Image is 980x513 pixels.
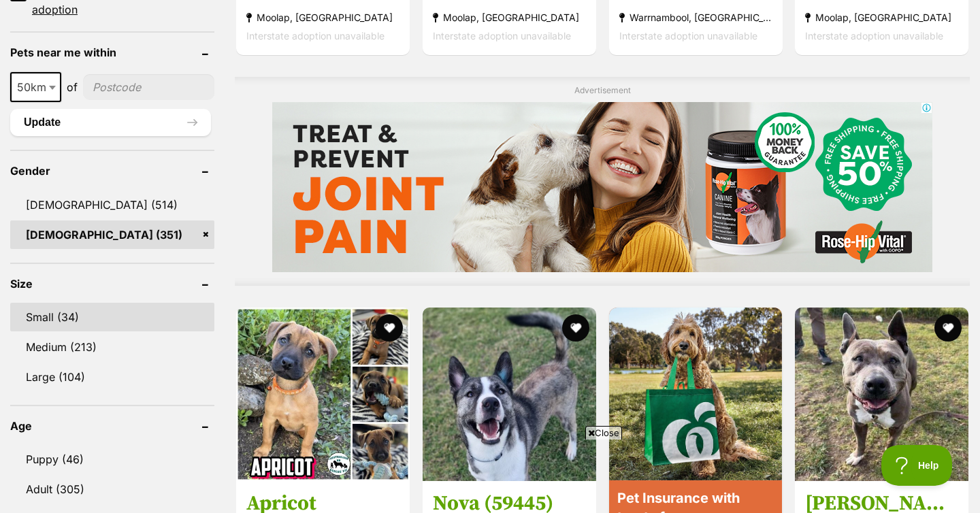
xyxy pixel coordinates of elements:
[619,30,757,42] span: Interstate adoption unavailable
[10,420,214,432] header: Age
[10,363,214,391] a: Large (104)
[585,426,622,440] span: Close
[10,72,61,102] span: 50km
[795,308,968,481] img: Drita (64202) - American Staffordshire Terrier Dog
[10,278,214,290] header: Size
[433,30,571,42] span: Interstate adoption unavailable
[10,109,211,136] button: Update
[236,308,410,481] img: Apricot - American Staffordshire Terrier Dog
[67,79,78,95] span: of
[376,314,403,342] button: favourite
[10,191,214,219] a: [DEMOGRAPHIC_DATA] (514)
[10,46,214,59] header: Pets near me within
[805,30,943,42] span: Interstate adoption unavailable
[881,445,953,486] iframe: Help Scout Beacon - Open
[619,8,772,27] strong: Warrnambool, [GEOGRAPHIC_DATA]
[10,220,214,249] a: [DEMOGRAPHIC_DATA] (351)
[83,74,214,100] input: postcode
[12,78,60,97] span: 50km
[246,8,399,27] strong: Moolap, [GEOGRAPHIC_DATA]
[10,303,214,331] a: Small (34)
[433,8,586,27] strong: Moolap, [GEOGRAPHIC_DATA]
[235,77,970,286] div: Advertisement
[160,445,820,506] iframe: Advertisement
[10,333,214,361] a: Medium (213)
[805,8,958,27] strong: Moolap, [GEOGRAPHIC_DATA]
[10,165,214,177] header: Gender
[562,314,589,342] button: favourite
[423,308,596,481] img: Nova (59445) - Siberian Husky Dog
[934,314,962,342] button: favourite
[246,30,385,42] span: Interstate adoption unavailable
[10,475,214,503] a: Adult (305)
[10,445,214,474] a: Puppy (46)
[272,102,932,272] iframe: Advertisement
